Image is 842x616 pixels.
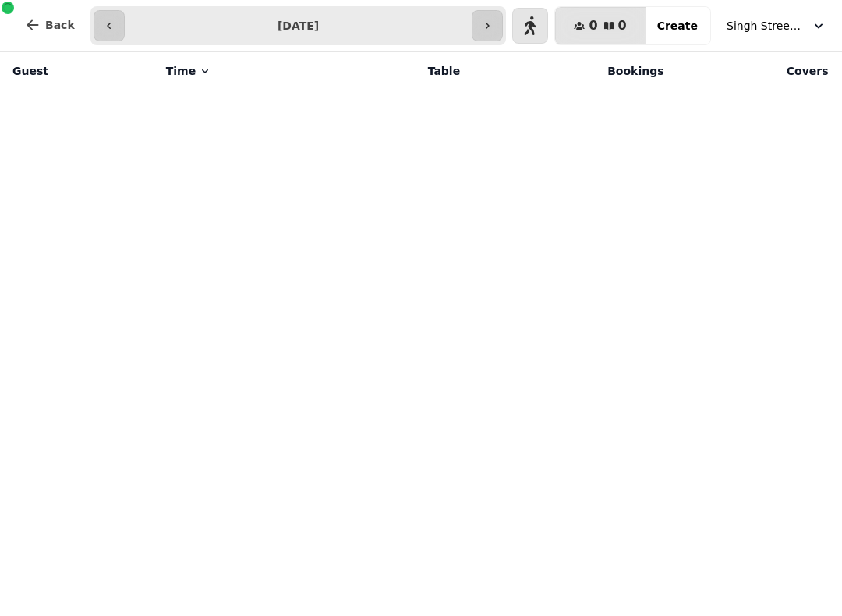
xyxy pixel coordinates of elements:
[618,19,627,32] span: 0
[727,18,805,34] span: Singh Street Bruntsfield
[589,19,597,32] span: 0
[469,52,673,90] th: Bookings
[555,7,645,44] button: 00
[657,20,698,31] span: Create
[645,7,710,44] button: Create
[166,63,211,79] button: Time
[166,63,196,79] span: Time
[331,52,469,90] th: Table
[45,19,75,30] span: Back
[12,6,87,44] button: Back
[717,12,836,40] button: Singh Street Bruntsfield
[674,52,838,90] th: Covers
